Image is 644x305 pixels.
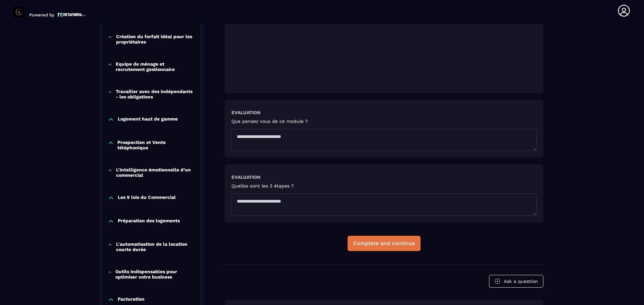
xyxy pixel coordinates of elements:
[231,183,294,188] h5: Quelles sont les 3 étapes ?
[116,61,194,72] p: Equipe de ménage et recrutement gestionnaire
[116,89,194,99] p: Travailler avec des indépendants - les obligations
[347,236,421,251] button: Complete and continue
[231,174,260,180] h6: Evaluation
[29,12,54,17] p: Powered by
[58,12,86,17] img: logo
[231,110,260,115] h6: Evaluation
[117,140,194,150] p: Prospection et Vente téléphonique
[13,7,24,17] img: logo-branding
[115,269,194,280] p: Outils indispensables pour optimiser votre business
[118,296,145,303] p: Facturation
[118,195,176,201] p: Les 9 lois du Commercial
[116,34,194,45] p: Création du forfait idéal pour les propriétaires
[353,240,415,247] div: Complete and continue
[489,275,543,288] button: Ask a question
[116,241,194,252] p: L'automatisation de la location courte durée
[118,218,180,225] p: Préparation des logements
[231,119,308,124] h5: Que pensez vous de ce module ?
[116,167,194,178] p: L'intelligence émotionnelle d’un commercial
[118,116,178,123] p: Logement haut de gamme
